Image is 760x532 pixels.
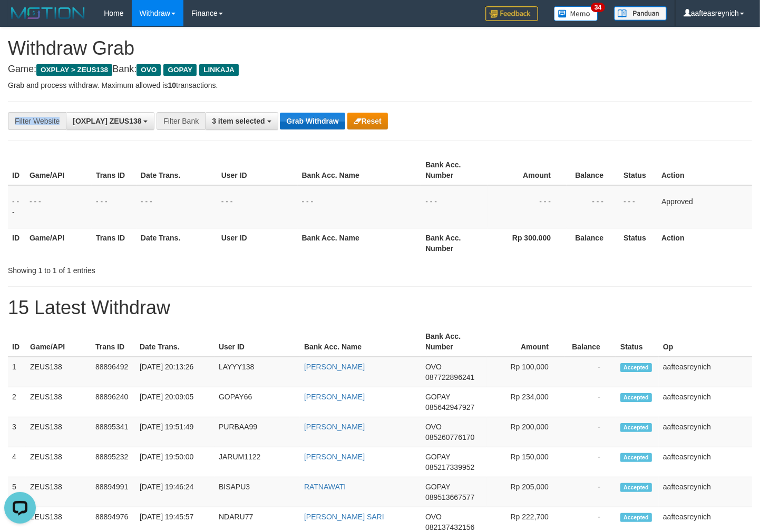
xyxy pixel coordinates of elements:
[657,228,752,258] th: Action
[619,155,657,185] th: Status
[91,387,135,417] td: 88896240
[485,6,538,21] img: Feedback.jpg
[659,477,752,507] td: aafteasreynich
[614,6,667,21] img: panduan.png
[421,327,487,357] th: Bank Acc. Number
[567,185,619,228] td: - - -
[425,403,474,411] span: Copy 085642947927 to clipboard
[620,483,652,492] span: Accepted
[564,387,616,417] td: -
[616,327,659,357] th: Status
[8,155,25,185] th: ID
[425,423,442,431] span: OVO
[620,453,652,462] span: Accepted
[657,185,752,228] td: Approved
[487,417,564,447] td: Rp 200,000
[25,155,92,185] th: Game/API
[425,393,450,401] span: GOPAY
[8,357,26,387] td: 1
[91,357,135,387] td: 88896492
[425,483,450,491] span: GOPAY
[157,112,205,130] div: Filter Bank
[554,6,598,21] img: Button%20Memo.svg
[8,5,88,21] img: MOTION_logo.png
[347,113,388,129] button: Reset
[26,477,91,507] td: ZEUS138
[659,417,752,447] td: aafteasreynich
[620,513,652,522] span: Accepted
[620,423,652,432] span: Accepted
[8,477,26,507] td: 5
[487,477,564,507] td: Rp 205,000
[91,447,135,477] td: 88895232
[205,112,278,130] button: 3 item selected
[91,477,135,507] td: 88894991
[217,185,298,228] td: - - -
[8,38,752,59] h1: Withdraw Grab
[298,185,422,228] td: - - -
[217,155,298,185] th: User ID
[591,3,605,12] span: 34
[487,357,564,387] td: Rp 100,000
[298,228,422,258] th: Bank Acc. Name
[425,433,474,441] span: Copy 085260776170 to clipboard
[425,373,474,382] span: Copy 087722896241 to clipboard
[212,117,265,125] span: 3 item selected
[564,477,616,507] td: -
[304,483,346,491] a: RATNAWATI
[488,155,567,185] th: Amount
[4,4,36,36] button: Open LiveChat chat widget
[92,228,137,258] th: Trans ID
[487,327,564,357] th: Amount
[26,357,91,387] td: ZEUS138
[564,447,616,477] td: -
[487,387,564,417] td: Rp 234,000
[215,447,300,477] td: JARUM1122
[421,185,488,228] td: - - -
[567,155,619,185] th: Balance
[425,513,442,521] span: OVO
[91,417,135,447] td: 88895341
[280,113,345,129] button: Grab Withdraw
[564,327,616,357] th: Balance
[135,417,215,447] td: [DATE] 19:51:49
[25,185,92,228] td: - - -
[567,228,619,258] th: Balance
[421,228,488,258] th: Bank Acc. Number
[26,417,91,447] td: ZEUS138
[25,228,92,258] th: Game/API
[8,387,26,417] td: 2
[620,363,652,372] span: Accepted
[425,453,450,461] span: GOPAY
[304,423,365,431] a: [PERSON_NAME]
[8,80,752,91] p: Grab and process withdraw. Maximum allowed is transactions.
[659,387,752,417] td: aafteasreynich
[91,327,135,357] th: Trans ID
[163,64,197,76] span: GOPAY
[137,155,217,185] th: Date Trans.
[298,155,422,185] th: Bank Acc. Name
[8,185,25,228] td: - - -
[425,493,474,501] span: Copy 089513667577 to clipboard
[215,417,300,447] td: PURBAA99
[92,185,137,228] td: - - -
[659,327,752,357] th: Op
[304,393,365,401] a: [PERSON_NAME]
[36,64,112,76] span: OXPLAY > ZEUS138
[215,327,300,357] th: User ID
[425,523,474,531] span: Copy 082137432156 to clipboard
[659,357,752,387] td: aafteasreynich
[26,327,91,357] th: Game/API
[425,463,474,471] span: Copy 085217339952 to clipboard
[135,357,215,387] td: [DATE] 20:13:26
[73,117,141,125] span: [OXPLAY] ZEUS138
[8,297,752,318] h1: 15 Latest Withdraw
[215,477,300,507] td: BISAPU3
[619,185,657,228] td: - - -
[26,387,91,417] td: ZEUS138
[421,155,488,185] th: Bank Acc. Number
[168,81,176,89] strong: 10
[488,185,567,228] td: - - -
[137,64,161,76] span: OVO
[66,112,154,130] button: [OXPLAY] ZEUS138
